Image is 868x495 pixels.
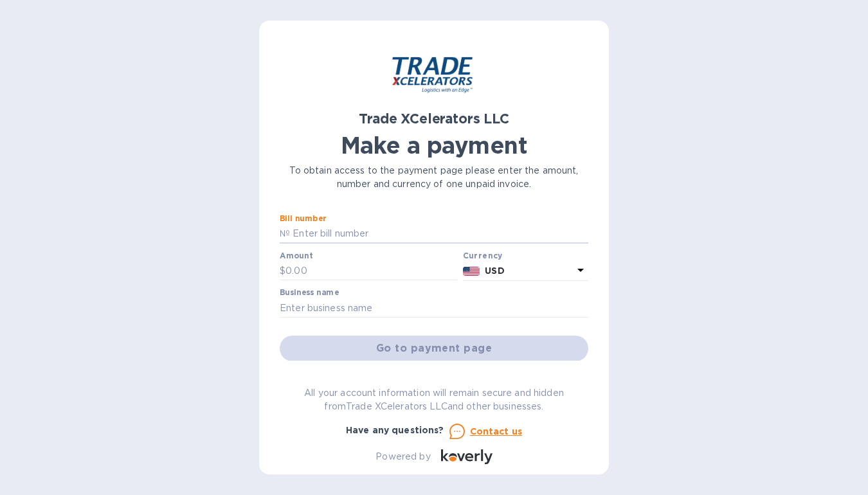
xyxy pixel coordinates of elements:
p: To obtain access to the payment page please enter the amount, number and currency of one unpaid i... [280,164,588,191]
input: Enter business name [280,298,588,318]
input: 0.00 [285,262,458,281]
b: USD [485,265,504,276]
label: Bill number [280,215,326,223]
u: Contact us [470,426,523,437]
p: № [280,227,290,240]
p: $ [280,264,285,278]
p: All your account information will remain secure and hidden from Trade XCelerators LLC and other b... [280,386,588,413]
img: USD [463,267,480,276]
b: Trade XCelerators LLC [359,111,509,127]
label: Amount [280,252,312,260]
h1: Make a payment [280,132,588,159]
label: Business name [280,289,339,297]
b: Have any questions? [346,425,444,435]
b: Currency [463,251,503,260]
p: Powered by [375,450,430,464]
input: Enter bill number [290,224,588,244]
